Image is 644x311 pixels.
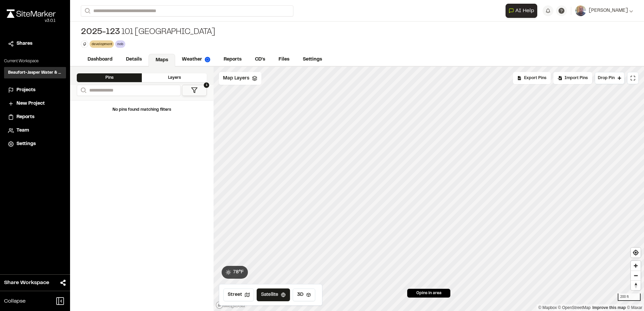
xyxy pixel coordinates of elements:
span: Map Layers [223,75,249,82]
span: Team [17,127,29,134]
span: Reset bearing to north [631,281,641,290]
a: Reports [8,113,62,121]
canvas: Map [214,67,644,311]
span: 78 ° F [233,269,244,276]
button: Reset bearing to north [631,280,641,290]
h3: Beaufort-Jasper Water & Sewer Authority [8,70,62,76]
span: Share Workspace [4,279,49,287]
button: 1 [182,85,207,96]
img: User [575,5,586,16]
a: CD's [248,53,272,66]
button: Find my location [631,248,641,257]
button: Drop Pin [595,72,624,84]
a: Maxar [627,305,642,310]
a: Map feedback [592,305,626,310]
span: Settings [17,140,36,148]
img: precipai.png [205,57,210,62]
a: Settings [296,53,329,66]
span: Shares [17,40,32,47]
a: Weather [175,53,217,66]
a: Dashboard [81,53,119,66]
span: Collapse [4,297,26,305]
button: Edit Tags [81,40,88,48]
span: 0 pins in area [416,290,442,296]
span: New Project [17,100,45,107]
button: Search [81,5,93,16]
a: New Project [8,100,62,107]
button: [PERSON_NAME] [575,5,633,16]
span: Drop Pin [598,75,615,81]
span: Import Pins [565,75,588,81]
div: Oh geez...please don't... [7,18,56,24]
div: 200 ft [618,293,641,301]
a: Mapbox logo [216,301,245,309]
p: Current Workspace [4,58,66,64]
div: nob [115,40,125,47]
button: 78°F [222,266,248,279]
a: Maps [149,54,175,67]
span: Projects [17,87,35,94]
span: No pins found matching filters [112,108,171,111]
span: [PERSON_NAME] [589,7,628,14]
a: Files [272,53,296,66]
span: AI Help [515,7,534,15]
button: Zoom in [631,261,641,271]
div: Import Pins into your project [553,72,592,84]
span: 1 [204,82,209,88]
img: rebrand.png [7,9,56,18]
a: OpenStreetMap [558,305,591,310]
a: Details [119,53,149,66]
button: Open AI Assistant [506,4,537,18]
div: No pins available to export [513,72,551,84]
span: Export Pins [524,75,546,81]
button: 3D [293,288,315,301]
span: Reports [17,113,34,121]
a: Reports [217,53,248,66]
a: Settings [8,140,62,148]
div: 101 [GEOGRAPHIC_DATA] [81,27,215,38]
div: Pins [77,73,142,82]
button: Zoom out [631,271,641,280]
button: Search [77,85,89,96]
a: Shares [8,40,62,47]
span: 2025-123 [81,27,120,38]
button: Street [223,288,254,301]
a: Projects [8,87,62,94]
a: Team [8,127,62,134]
button: Satellite [257,288,290,301]
div: Open AI Assistant [506,4,540,18]
div: development [90,40,114,47]
div: Layers [142,73,207,82]
a: Mapbox [538,305,557,310]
